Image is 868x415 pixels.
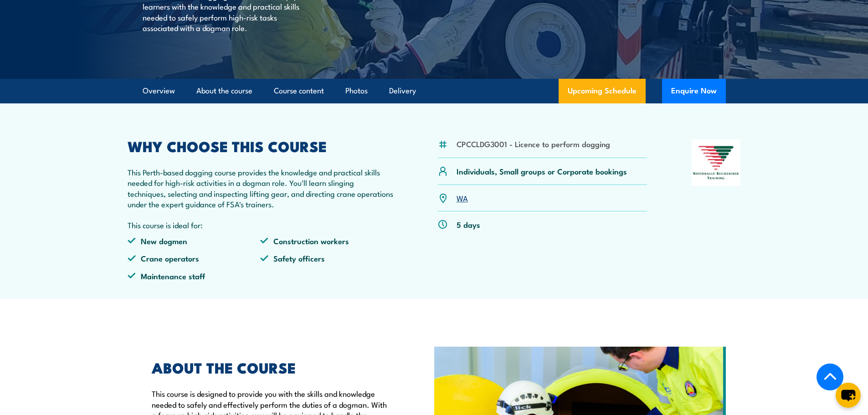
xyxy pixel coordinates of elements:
a: Course content [274,79,324,103]
p: 5 days [457,219,480,230]
li: Construction workers [260,236,393,246]
a: Overview [143,79,175,103]
a: About the course [196,79,252,103]
a: Delivery [389,79,416,103]
li: Maintenance staff [128,271,261,281]
p: Individuals, Small groups or Corporate bookings [457,166,627,176]
p: This course is ideal for: [128,220,394,230]
li: Crane operators [128,253,261,263]
li: New dogmen [128,236,261,246]
a: Photos [345,79,368,103]
button: chat-button [836,383,861,408]
img: Nationally Recognised Training logo. [692,139,741,186]
li: CPCCLDG3001 - Licence to perform dogging [457,138,610,149]
h2: WHY CHOOSE THIS COURSE [128,139,394,152]
a: Upcoming Schedule [559,79,646,103]
li: Safety officers [260,253,393,263]
a: WA [457,192,468,203]
h2: ABOUT THE COURSE [152,361,392,374]
p: This Perth-based dogging course provides the knowledge and practical skills needed for high-risk ... [128,167,394,210]
button: Enquire Now [662,79,726,103]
